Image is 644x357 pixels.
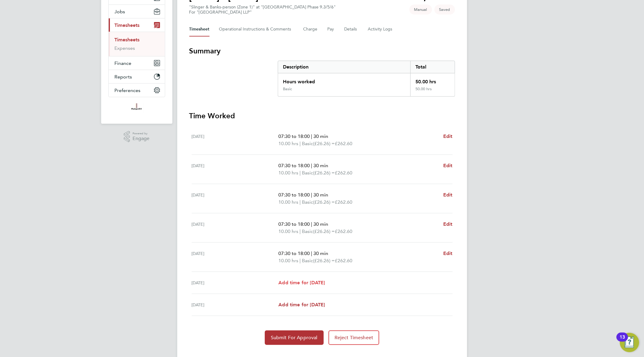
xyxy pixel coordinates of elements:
span: Jobs [115,9,125,14]
span: (£26.26) = [313,199,335,205]
span: 30 min [313,250,328,256]
a: Powered byEngage [124,131,149,142]
div: For "[GEOGRAPHIC_DATA] LLP" [189,10,336,15]
span: £262.60 [335,199,352,205]
a: Edit [443,250,453,257]
span: Timesheets [115,22,140,28]
a: Go to home page [108,103,165,113]
button: Open Resource Center, 13 new notifications [620,333,639,352]
a: Edit [443,221,453,228]
div: "Slinger & Banks-person (Zone 1)" at "[GEOGRAPHIC_DATA] Phase 9.3/5/6" [189,5,336,15]
div: [DATE] [192,221,279,235]
div: [DATE] [192,191,279,206]
span: Engage [133,136,149,141]
button: Reject Timesheet [328,330,380,345]
div: [DATE] [192,133,279,147]
div: 50.00 hrs [410,87,454,96]
span: (£26.26) = [313,170,335,176]
span: Basic [302,257,313,264]
div: Timesheets [109,32,165,56]
button: Details [344,22,358,37]
span: (£26.26) = [313,141,335,146]
span: Reject Timesheet [335,335,373,341]
div: 13 [620,337,625,345]
button: Timesheet [189,22,210,37]
span: Edit [443,163,453,168]
button: Preferences [109,84,165,97]
span: 10.00 hrs [278,199,298,205]
span: | [311,163,312,168]
span: 07:30 to 18:00 [278,133,310,139]
span: | [311,250,312,256]
section: Timesheet [189,46,455,345]
div: [DATE] [192,250,279,264]
span: Edit [443,133,453,139]
span: Edit [443,192,453,198]
a: Timesheets [115,37,140,43]
span: 07:30 to 18:00 [278,192,310,198]
div: Description [278,61,411,73]
h3: Time Worked [189,111,455,121]
span: | [300,228,301,234]
a: Edit [443,162,453,169]
span: 10.00 hrs [278,141,298,146]
button: Finance [109,56,165,70]
span: Edit [443,250,453,256]
span: | [311,192,312,198]
span: Add time for [DATE] [278,302,325,308]
button: Timesheets [109,18,165,32]
span: 10.00 hrs [278,170,298,176]
div: Summary [278,61,455,97]
span: Basic [302,228,313,235]
button: Reports [109,70,165,83]
span: | [311,221,312,227]
span: (£26.26) = [313,228,335,234]
span: 30 min [313,192,328,198]
div: [DATE] [192,162,279,177]
span: This timesheet was manually created. [409,5,432,14]
span: Basic [302,169,313,177]
span: £262.60 [335,141,352,146]
span: Submit For Approval [271,335,318,341]
span: Add time for [DATE] [278,280,325,285]
button: Activity Logs [368,22,393,37]
button: Charge [303,22,318,37]
div: Total [410,61,454,73]
span: 07:30 to 18:00 [278,163,310,168]
button: Pay [328,22,335,37]
button: Submit For Approval [265,330,324,345]
span: Reports [115,74,132,80]
span: | [300,170,301,176]
span: | [300,258,301,263]
span: 30 min [313,163,328,168]
span: Basic [302,199,313,206]
div: Basic [283,87,292,91]
span: 10.00 hrs [278,258,298,263]
span: £262.60 [335,228,352,234]
span: £262.60 [335,258,352,263]
span: This timesheet is Saved. [434,5,455,14]
span: Finance [115,60,132,66]
span: (£26.26) = [313,258,335,263]
span: Powered by [133,131,149,136]
div: Hours worked [278,73,411,87]
h3: Summary [189,46,455,56]
span: 10.00 hrs [278,228,298,234]
span: | [300,199,301,205]
span: £262.60 [335,170,352,176]
div: [DATE] [192,301,279,308]
div: [DATE] [192,279,279,286]
span: Preferences [115,88,141,93]
img: madigangill-logo-retina.png [130,103,143,113]
span: | [311,133,312,139]
div: 50.00 hrs [410,73,454,87]
span: 30 min [313,133,328,139]
button: Operational Instructions & Comments [219,22,294,37]
span: 07:30 to 18:00 [278,250,310,256]
span: | [300,141,301,146]
span: Edit [443,221,453,227]
button: Jobs [109,5,165,18]
span: Basic [302,140,313,147]
a: Add time for [DATE] [278,279,325,286]
a: Add time for [DATE] [278,301,325,308]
